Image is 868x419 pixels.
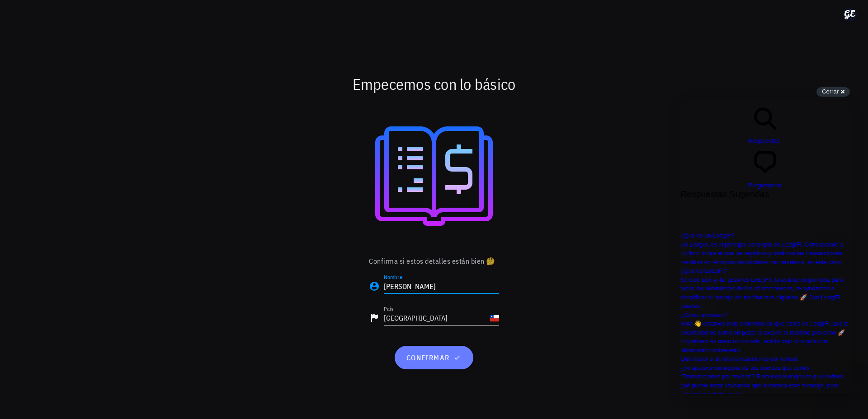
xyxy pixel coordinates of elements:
span: Cerrar [822,88,839,95]
input: Tu nombre [384,279,499,293]
p: Confirma si estos detalles están bien 🤔 [369,256,499,266]
iframe: Help Scout Beacon - Live Chat, Contact Form, and Knowledge Base [680,101,850,394]
div: avatar [843,7,857,22]
button: Cerrar [816,87,850,97]
span: confirmar [406,353,462,362]
label: País [384,305,393,312]
label: Nombre [384,274,402,280]
button: confirmar [395,346,473,369]
div: CL-icon [490,313,499,322]
div: Empecemos con lo básico [166,70,702,98]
